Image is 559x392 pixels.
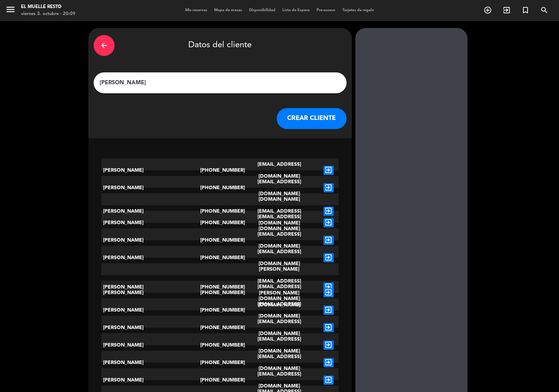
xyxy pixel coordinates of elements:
div: [PERSON_NAME] [101,246,200,270]
div: [PERSON_NAME] [101,211,200,235]
div: Datos del cliente [94,33,347,58]
div: [PHONE_NUMBER] [200,351,240,375]
div: [EMAIL_ADDRESS][DOMAIN_NAME] [240,228,319,252]
span: Mis reservas [182,8,211,12]
div: [EMAIL_ADDRESS][DOMAIN_NAME] [240,158,319,182]
span: Disponibilidad [246,8,279,12]
i: add_circle_outline [484,6,492,14]
i: exit_to_app [324,323,334,332]
div: [PHONE_NUMBER] [200,246,240,270]
div: [PHONE_NUMBER] [200,368,240,392]
div: El Muelle Resto [21,3,75,10]
div: [PERSON_NAME] [101,298,200,322]
div: [PHONE_NUMBER] [200,316,240,340]
div: [PERSON_NAME] [101,333,200,357]
div: [PERSON_NAME] [101,176,200,200]
div: [PERSON_NAME] [101,281,200,305]
i: exit_to_app [324,236,334,245]
i: menu [5,4,16,15]
div: [EMAIL_ADDRESS][DOMAIN_NAME] [240,211,319,235]
div: [EMAIL_ADDRESS][DOMAIN_NAME] [240,298,319,322]
span: Mapa de mesas [211,8,246,12]
i: search [540,6,549,14]
div: [EMAIL_ADDRESS][DOMAIN_NAME] [240,333,319,357]
div: [EMAIL_ADDRESS][DOMAIN_NAME] [240,176,319,200]
div: [PERSON_NAME] [101,193,200,229]
button: CREAR CLIENTE [277,108,347,129]
div: [PERSON_NAME] [101,351,200,375]
div: [EMAIL_ADDRESS][DOMAIN_NAME] [240,281,319,305]
i: exit_to_app [324,376,334,385]
input: Escriba nombre, correo electrónico o número de teléfono... [99,78,341,88]
i: exit_to_app [324,166,334,175]
div: [EMAIL_ADDRESS][DOMAIN_NAME] [240,351,319,375]
div: [EMAIL_ADDRESS][DOMAIN_NAME] [240,316,319,340]
span: Pre-acceso [313,8,339,12]
div: [PHONE_NUMBER] [200,281,240,305]
div: [PHONE_NUMBER] [200,211,240,235]
div: viernes 3. octubre - 20:09 [21,10,75,17]
i: exit_to_app [324,218,334,227]
i: exit_to_app [324,341,334,350]
i: turned_in_not [521,6,530,14]
div: [PHONE_NUMBER] [200,193,240,229]
div: [PERSON_NAME][EMAIL_ADDRESS][PERSON_NAME][DOMAIN_NAME] [240,263,319,311]
div: [PHONE_NUMBER] [200,298,240,322]
div: [PHONE_NUMBER] [200,228,240,252]
div: [PHONE_NUMBER] [200,158,240,182]
div: [PHONE_NUMBER] [200,263,240,311]
div: [PHONE_NUMBER] [200,176,240,200]
div: [PERSON_NAME] [101,316,200,340]
i: exit_to_app [324,358,334,367]
i: exit_to_app [324,183,334,192]
div: [PHONE_NUMBER] [200,333,240,357]
i: exit_to_app [502,6,511,14]
div: [PERSON_NAME] [101,158,200,182]
span: Tarjetas de regalo [339,8,378,12]
div: [EMAIL_ADDRESS][DOMAIN_NAME] [240,368,319,392]
div: [PERSON_NAME] [101,228,200,252]
i: exit_to_app [324,253,334,262]
i: exit_to_app [324,306,334,315]
i: arrow_back [100,41,108,50]
div: [DOMAIN_NAME][EMAIL_ADDRESS][DOMAIN_NAME] [240,193,319,229]
div: [EMAIL_ADDRESS][DOMAIN_NAME] [240,246,319,270]
div: [PERSON_NAME] [101,263,200,311]
span: Lista de Espera [279,8,313,12]
div: [PERSON_NAME] [101,368,200,392]
button: menu [5,4,16,17]
i: exit_to_app [324,207,334,216]
i: exit_to_app [324,288,334,297]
